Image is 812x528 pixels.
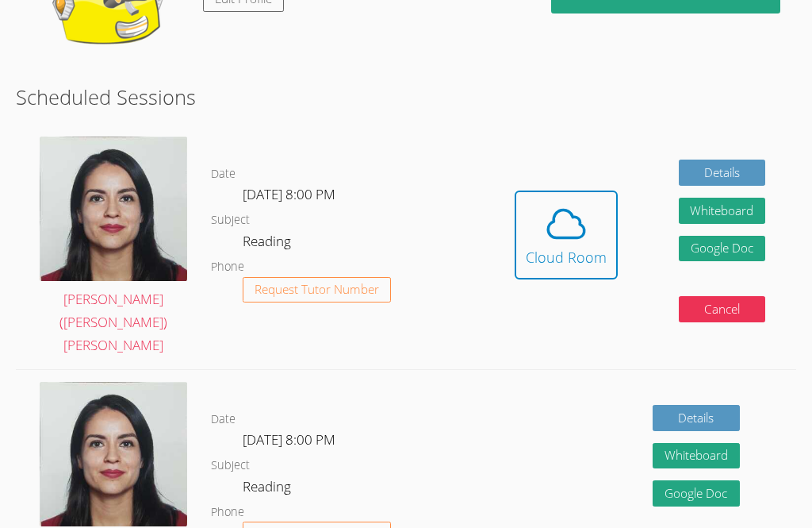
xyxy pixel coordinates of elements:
[40,137,187,357] a: [PERSON_NAME] ([PERSON_NAME]) [PERSON_NAME]
[679,160,766,186] a: Details
[211,410,236,430] dt: Date
[16,82,795,112] h2: Scheduled Sessions
[243,185,335,203] span: [DATE] 8:00 PM
[211,456,250,476] dt: Subject
[211,257,244,277] dt: Phone
[243,230,294,257] dd: Reading
[526,246,607,268] div: Cloud Room
[40,382,187,526] img: picture.jpeg
[211,210,250,230] dt: Subject
[653,480,740,507] a: Google Doc
[653,443,740,469] button: Whiteboard
[211,503,244,522] dt: Phone
[243,430,335,449] span: [DATE] 8:00 PM
[243,476,294,503] dd: Reading
[679,236,766,262] a: Google Doc
[211,164,236,184] dt: Date
[515,191,618,279] button: Cloud Room
[40,137,187,281] img: picture.jpeg
[653,405,740,431] a: Details
[679,198,766,224] button: Whiteboard
[679,296,766,322] button: Cancel
[243,277,391,303] button: Request Tutor Number
[255,283,379,295] span: Request Tutor Number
